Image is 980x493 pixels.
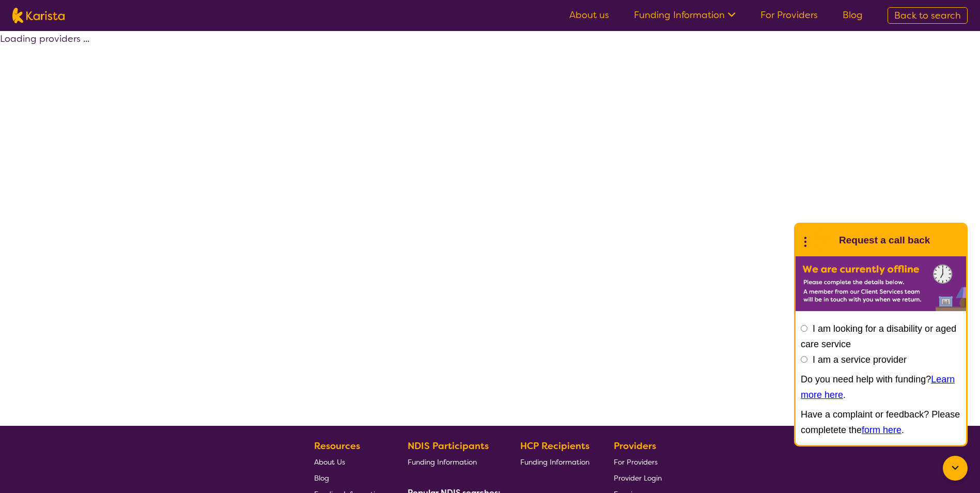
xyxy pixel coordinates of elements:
span: Provider Login [614,473,662,483]
span: About Us [314,457,345,467]
a: Blog [843,9,863,21]
p: Do you need help with funding? . [801,372,961,403]
a: For Providers [614,454,662,470]
img: Karista [812,230,833,251]
a: form here [862,425,901,435]
a: Funding Information [520,454,589,470]
span: For Providers [614,457,658,467]
span: Funding Information [520,457,589,467]
a: About Us [314,454,383,470]
b: Resources [314,440,360,452]
a: Blog [314,470,383,486]
a: For Providers [760,9,818,21]
img: Karista logo [12,8,65,23]
a: Provider Login [614,470,662,486]
span: Back to search [894,9,961,22]
a: About us [569,9,609,21]
a: Back to search [888,7,968,24]
b: HCP Recipients [520,440,589,452]
span: Funding Information [408,457,477,467]
span: Blog [314,473,329,483]
b: NDIS Participants [408,440,489,452]
a: Funding Information [408,454,496,470]
label: I am a service provider [813,355,907,365]
a: Funding Information [634,9,736,21]
b: Providers [614,440,656,452]
label: I am looking for a disability or aged care service [801,323,956,349]
h1: Request a call back [839,233,930,248]
img: Karista offline chat form to request call back [796,256,966,311]
p: Have a complaint or feedback? Please completete the . [801,407,961,438]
